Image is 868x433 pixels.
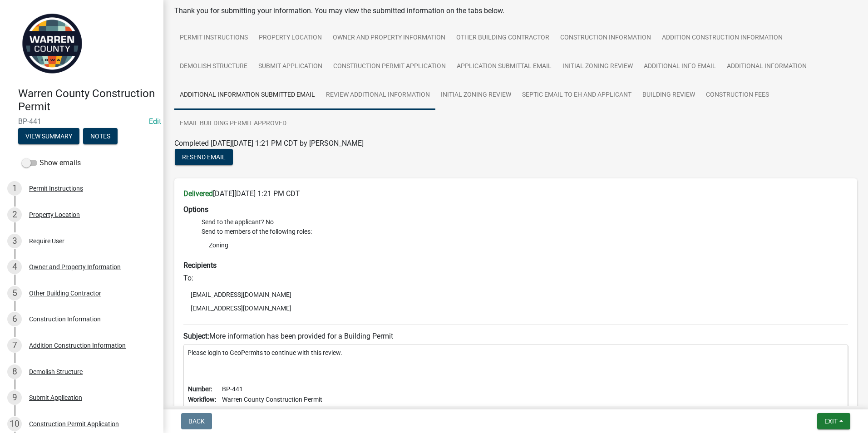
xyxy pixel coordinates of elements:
button: Back [181,413,212,429]
a: Construction Fees [700,81,774,110]
b: Workflow: [188,396,216,403]
span: Back [188,418,205,425]
div: Require User [29,238,64,244]
div: Property Location [29,212,80,218]
a: Additional Info Email [638,52,721,81]
strong: Recipients [183,261,217,270]
div: 10 [7,417,22,431]
a: Permit Instructions [174,24,253,53]
button: Exit [817,413,850,429]
a: Additional Information [721,52,812,81]
button: Resend Email [175,149,233,165]
strong: Subject: [183,332,209,340]
td: 15120000020 | [PERSON_NAME] (Deed) | [STREET_ADDRESS][PERSON_NAME] [222,405,444,415]
div: Owner and Property Information [29,264,121,270]
wm-modal-confirm: Summary [18,133,79,140]
h4: Warren County Construction Permit [18,87,156,113]
h6: [DATE][DATE] 1:21 PM CDT [183,189,848,198]
a: Additional Information Submitted Email [174,81,321,110]
div: Permit Instructions [29,185,83,192]
a: Construction Information [555,24,656,53]
strong: Delivered [183,189,213,198]
div: 7 [7,338,22,353]
a: Review Additional Information [321,81,435,110]
button: Notes [83,128,118,144]
a: Owner and Property Information [327,24,451,53]
div: Submit Application [29,394,82,401]
h6: To: [183,274,848,282]
td: Warren County Construction Permit [222,394,444,405]
b: Number: [188,385,212,393]
li: [EMAIL_ADDRESS][DOMAIN_NAME] [183,288,848,301]
a: Construction Permit Application [328,52,451,81]
div: Other Building Contractor [29,290,101,296]
div: 3 [7,234,22,248]
p: Please login to GeoPermits to continue with this review. [187,348,844,358]
li: [EMAIL_ADDRESS][DOMAIN_NAME] [183,301,848,315]
div: Demolish Structure [29,369,83,375]
div: 5 [7,286,22,300]
img: Warren County, Iowa [18,10,86,78]
div: Construction Information [29,316,101,322]
div: 6 [7,312,22,326]
span: Completed [DATE][DATE] 1:21 PM CDT by [PERSON_NAME] [174,139,364,148]
a: Edit [149,117,161,126]
a: Other Building Contractor [451,24,555,53]
div: Addition Construction Information [29,342,126,349]
div: 8 [7,364,22,379]
div: 1 [7,181,22,196]
wm-modal-confirm: Notes [83,133,118,140]
a: Application Submittal Email [451,52,557,81]
li: Send to members of the following roles: [202,227,848,254]
h6: More information has been provided for a Building Permit [183,332,848,340]
a: Property Location [253,24,327,53]
button: View Summary [18,128,79,144]
div: 2 [7,207,22,222]
a: Submit Application [253,52,328,81]
a: Demolish Structure [174,52,253,81]
a: Building Review [637,81,700,110]
a: Initial Zoning Review [435,81,517,110]
li: Zoning [202,238,848,252]
div: 4 [7,260,22,274]
td: BP-441 [222,384,444,394]
strong: Options [183,205,208,214]
div: 9 [7,390,22,405]
label: Show emails [22,157,81,168]
a: Initial Zoning Review [557,52,638,81]
span: Exit [824,418,838,425]
span: BP-441 [18,117,145,126]
span: Resend Email [182,153,226,161]
div: Construction Permit Application [29,421,119,427]
div: Thank you for submitting your information. You may view the submitted information on the tabs below. [174,5,857,16]
wm-modal-confirm: Edit Application Number [149,117,161,126]
a: Email Building Permit Approved [174,109,292,138]
a: Addition Construction Information [656,24,788,53]
a: Septic Email to EH and Applicant [517,81,637,110]
li: Send to the applicant? No [202,217,848,227]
